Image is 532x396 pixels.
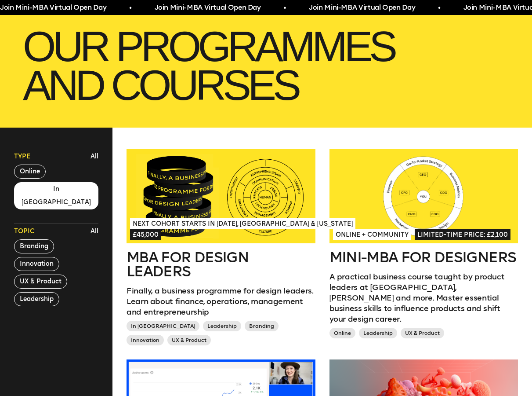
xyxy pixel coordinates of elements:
[14,292,59,306] button: Leadership
[127,286,315,317] p: Finally, a business programme for design leaders. Learn about finance, operations, management and...
[14,152,30,161] span: Type
[14,239,54,253] button: Branding
[14,18,518,114] h1: our Programmes and courses
[245,321,279,331] span: Branding
[438,3,440,13] span: •
[415,229,510,240] span: Limited-time price: £2,100
[329,271,518,324] p: A practical business course taught by product leaders at [GEOGRAPHIC_DATA], [PERSON_NAME] and mor...
[14,275,67,289] button: UX & Product
[284,3,286,13] span: •
[88,150,101,163] button: All
[14,257,59,271] button: Innovation
[14,165,46,179] button: Online
[129,3,131,13] span: •
[203,321,241,331] span: Leadership
[130,218,355,229] span: Next Cohort Starts in [DATE], [GEOGRAPHIC_DATA] & [US_STATE]
[14,227,35,236] span: Topic
[127,321,199,331] span: In [GEOGRAPHIC_DATA]
[14,182,98,209] button: In [GEOGRAPHIC_DATA]
[130,229,161,240] span: £45,000
[329,328,355,338] span: Online
[127,149,315,349] a: Next Cohort Starts in [DATE], [GEOGRAPHIC_DATA] & [US_STATE]£45,000MBA for Design LeadersFinally,...
[359,328,397,338] span: Leadership
[167,335,211,345] span: UX & Product
[127,335,164,345] span: Innovation
[329,250,518,264] h2: Mini-MBA for Designers
[333,229,411,240] span: Online + Community
[401,328,444,338] span: UX & Product
[88,225,101,238] button: All
[329,149,518,342] a: Online + CommunityLimited-time price: £2,100Mini-MBA for DesignersA practical business course tau...
[127,250,315,279] h2: MBA for Design Leaders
